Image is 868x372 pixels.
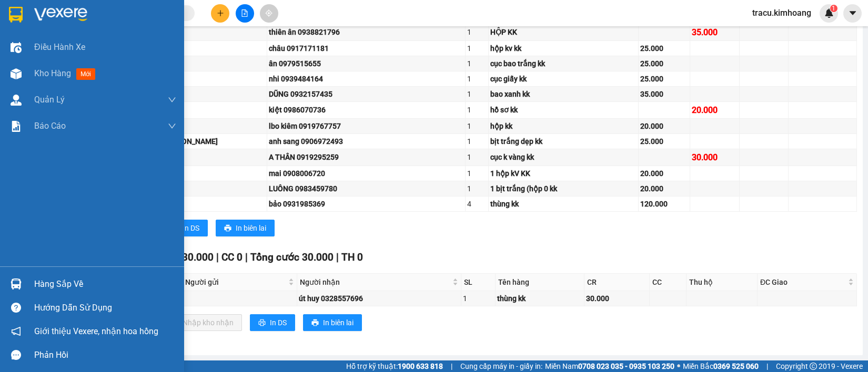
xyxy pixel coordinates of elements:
span: down [168,122,176,130]
div: A THÂN 0919295259 [269,151,463,163]
div: 1 bịt trắng (hộp 0 kk [490,183,637,194]
div: 4 [467,198,487,210]
th: Thu hộ [687,274,758,291]
div: thư [150,168,265,179]
div: 1 [467,151,487,163]
img: warehouse-icon [11,42,22,53]
th: CC [650,274,687,291]
div: anh sang 0906972493 [269,136,463,147]
span: Giới thiệu Vexere, nhận hoa hồng [34,325,158,338]
strong: 1900 633 818 [398,362,443,370]
span: 1 [832,5,835,12]
div: 1 [467,104,487,116]
span: Người nhận [300,276,450,288]
div: 35.000 [692,26,737,39]
span: Cung cấp máy in - giấy in: [460,360,542,372]
span: In DS [270,317,287,328]
div: hộp kv kk [490,43,637,54]
div: 30.000 [586,293,647,304]
strong: 0369 525 060 [713,362,759,370]
div: 1 [467,73,487,85]
div: 20.000 [640,183,688,194]
div: thiên ân 0938821796 [269,26,463,38]
div: hộp kk [490,120,637,132]
div: LUÔNG 0983459780 [269,183,463,194]
img: solution-icon [11,121,22,132]
div: Hướng dẫn sử dụng [34,300,176,316]
span: tracu.kimhoang [744,6,820,19]
span: Người gửi [185,276,286,288]
span: CC 0 [221,251,243,263]
div: kiệt 0986070736 [269,104,463,116]
img: icon-new-feature [824,8,834,18]
div: ân 0979515655 [269,58,463,69]
span: Hỗ trợ kỹ thuật: [346,360,443,372]
span: In biên lai [323,317,354,328]
span: Báo cáo [34,119,66,132]
button: aim [260,4,278,23]
img: warehouse-icon [11,95,22,106]
span: | [216,251,219,263]
span: Kho hàng [34,68,71,78]
div: 1 [467,136,487,147]
span: In DS [183,222,199,234]
div: châu 0917171181 [269,43,463,54]
div: 20.000 [692,104,737,117]
button: downloadNhập kho nhận [163,314,242,331]
span: ĐC Giao [760,276,846,288]
span: | [245,251,248,263]
div: lbo kiêm 0919767757 [269,120,463,132]
div: 1 [467,26,487,38]
div: DŨNG 0932157435 [269,88,463,100]
div: 25.000 [640,136,688,147]
span: Miền Nam [545,360,674,372]
strong: 0708 023 035 - 0935 103 250 [578,362,674,370]
span: down [168,96,176,104]
div: cục giấy kk [490,73,637,85]
th: Tên hàng [496,274,584,291]
span: printer [224,224,231,233]
span: notification [11,326,21,336]
span: In biên lai [236,222,266,234]
button: printerIn DS [250,314,295,331]
span: CR 30.000 [167,251,214,263]
img: logo-vxr [9,7,23,23]
span: question-circle [11,303,21,313]
div: hà [150,151,265,163]
span: Quản Lý [34,93,65,106]
span: mới [76,68,95,80]
button: printerIn biên lai [303,314,362,331]
div: 1 hộp kV KK [490,168,637,179]
div: 1 [467,168,487,179]
img: warehouse-icon [11,278,22,290]
button: printerIn DS [163,220,208,236]
div: chị [PERSON_NAME] [150,136,265,147]
span: aim [265,9,272,17]
div: Hàng sắp về [34,276,176,292]
span: file-add [241,9,248,17]
div: HỘP KK [490,26,637,38]
div: mai 0908006720 [269,168,463,179]
span: TH 0 [341,251,363,263]
img: warehouse-icon [11,68,22,79]
span: | [451,360,452,372]
span: message [11,350,21,360]
span: ⚪️ [677,364,680,368]
div: cục bao trắng kk [490,58,637,69]
button: printerIn biên lai [216,220,275,236]
span: | [766,360,768,372]
div: cục k vàng kk [490,151,637,163]
div: 120.000 [640,198,688,210]
div: hoa [150,88,265,100]
div: út huy 0328557696 [299,293,459,304]
div: 20.000 [640,168,688,179]
div: 30.000 [692,151,737,164]
div: thùng kk [497,293,582,304]
span: copyright [810,363,817,370]
span: plus [217,9,224,17]
th: SL [461,274,496,291]
div: 25.000 [640,58,688,69]
sup: 1 [830,5,837,12]
span: Miền Bắc [683,360,759,372]
span: | [336,251,339,263]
